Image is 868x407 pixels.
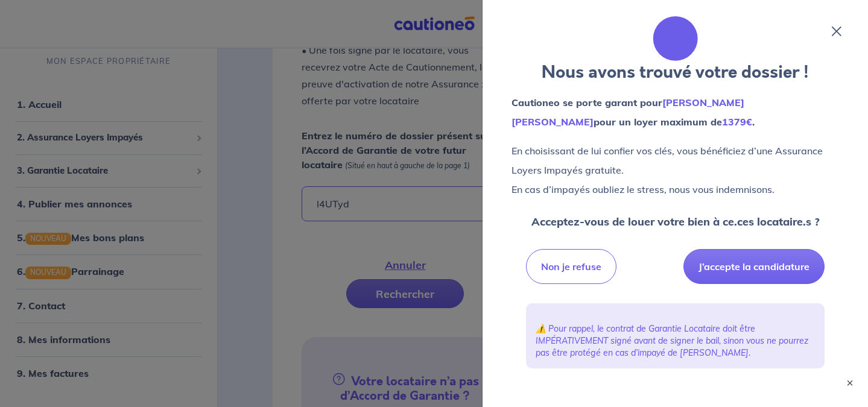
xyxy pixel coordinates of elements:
p: En choisissant de lui confier vos clés, vous bénéficiez d’une Assurance Loyers Impayés gratuite. ... [512,141,839,199]
button: Non je refuse [526,249,616,284]
strong: Acceptez-vous de louer votre bien à ce.ces locataire.s ? [531,215,820,229]
em: 1379€ [722,116,752,128]
img: illu_folder.svg [651,14,700,63]
p: ⚠️ Pour rappel, le contrat de Garantie Locataire doit être IMPÉRATIVEMENT signé avant de signer l... [536,323,815,359]
strong: Cautioneo se porte garant pour pour un loyer maximum de . [512,96,755,128]
strong: Nous avons trouvé votre dossier ! [542,60,809,84]
button: × [844,377,856,389]
button: J’accepte la candidature [683,249,825,284]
